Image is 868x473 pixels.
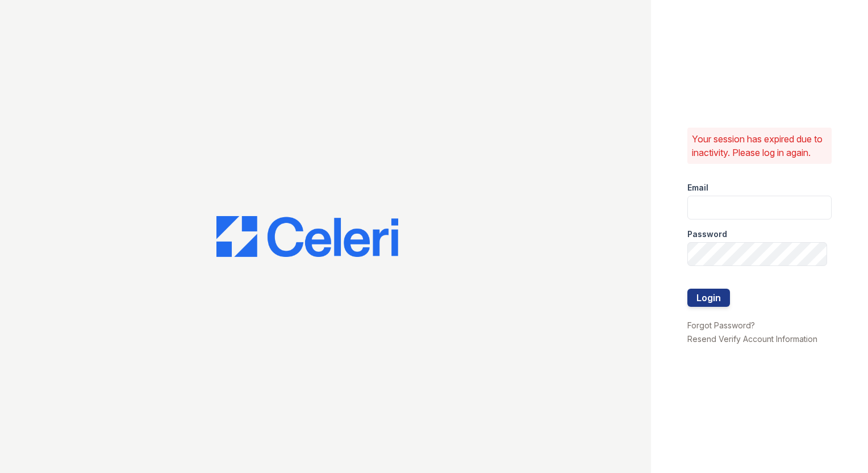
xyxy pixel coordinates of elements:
a: Resend Verify Account Information [687,334,817,344]
label: Password [687,229,727,240]
button: Login [687,289,730,307]
p: Your session has expired due to inactivity. Please log in again. [692,132,827,159]
a: Forgot Password? [687,320,755,330]
label: Email [687,182,708,193]
img: CE_Logo_Blue-a8612792a0a2168367f1c8372b55b34899dd931a85d93a1a3d3e32e68fde9ad4.png [216,216,398,257]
